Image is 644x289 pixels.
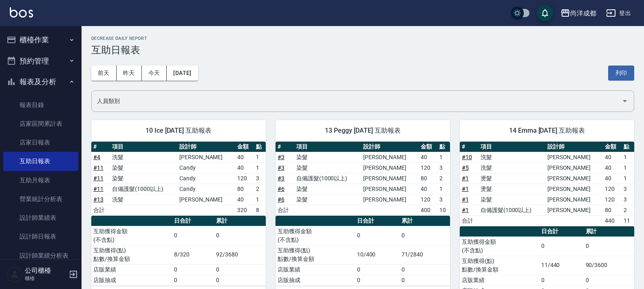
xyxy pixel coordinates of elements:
div: 尚洋成都 [570,8,596,18]
td: Candy [177,184,235,194]
th: 金額 [235,142,254,152]
button: [DATE] [167,66,198,81]
td: 染髮 [110,162,177,173]
th: 日合計 [355,216,399,226]
th: 點 [622,142,634,152]
td: 400 [419,205,437,215]
td: [PERSON_NAME] [545,173,603,184]
td: [PERSON_NAME] [361,184,419,194]
td: 洗髮 [110,194,177,205]
a: #11 [93,186,104,192]
th: 項目 [294,142,361,152]
td: Candy [177,162,235,173]
td: [PERSON_NAME] [361,173,419,184]
th: 累計 [214,216,266,226]
td: [PERSON_NAME] [545,162,603,173]
th: 日合計 [172,216,214,226]
th: 設計師 [177,142,235,152]
a: #1 [462,196,469,203]
td: 自備護髮(1000以上) [479,205,545,215]
td: 0 [214,275,266,285]
td: 合計 [276,205,294,215]
a: 店家區間累計表 [3,114,78,133]
th: 項目 [479,142,545,152]
td: 互助獲得(點) 點數/換算金額 [276,245,355,264]
a: 互助月報表 [3,171,78,190]
td: 互助獲得金額 (不含點) [91,226,172,245]
th: # [460,142,479,152]
td: 0 [355,264,399,275]
td: 0 [584,236,634,256]
a: #6 [278,186,285,192]
table: a dense table [276,216,450,286]
td: 0 [214,226,266,245]
td: 3 [437,194,450,205]
a: 設計師日報表 [3,227,78,246]
td: 120 [419,162,437,173]
td: 3 [622,184,634,194]
td: 合計 [460,215,479,226]
td: 互助獲得(點) 點數/換算金額 [460,256,539,275]
td: 1 [622,152,634,162]
th: 設計師 [361,142,419,152]
td: 0 [399,264,450,275]
td: 90/3600 [584,256,634,275]
td: 店販業績 [91,264,172,275]
td: 染髮 [110,173,177,184]
button: save [537,5,553,21]
td: 洗髮 [110,152,177,162]
a: #11 [93,175,104,182]
td: 2 [254,184,266,194]
td: 10 [437,205,450,215]
a: #3 [278,175,285,182]
td: [PERSON_NAME] [545,194,603,205]
a: #3 [278,154,285,160]
a: #11 [93,164,104,171]
td: 0 [355,275,399,285]
th: 點 [254,142,266,152]
td: 11/440 [539,256,584,275]
td: 燙髮 [479,173,545,184]
th: 日合計 [539,226,584,237]
table: a dense table [91,216,266,286]
td: 染髮 [294,162,361,173]
td: 自備護髮(1000以上) [294,173,361,184]
td: 合計 [91,205,110,215]
td: 0 [399,226,450,245]
td: 自備護髮(1000以上) [110,184,177,194]
td: 120 [603,184,622,194]
td: 80 [603,205,622,215]
td: 0 [584,275,634,285]
td: 40 [419,184,437,194]
a: #1 [462,175,469,182]
td: [PERSON_NAME] [177,194,235,205]
td: 0 [399,275,450,285]
td: 120 [603,194,622,205]
td: 互助獲得(點) 點數/換算金額 [91,245,172,264]
td: 燙髮 [479,184,545,194]
a: #10 [462,154,472,160]
td: 40 [235,162,254,173]
td: 1 [437,152,450,162]
td: 店販抽成 [91,275,172,285]
button: 登出 [603,6,634,21]
th: 設計師 [545,142,603,152]
td: [PERSON_NAME] [545,205,603,215]
td: 3 [437,162,450,173]
a: #1 [462,186,469,192]
a: #6 [278,196,285,203]
td: 440 [603,215,622,226]
th: # [91,142,110,152]
td: 120 [419,194,437,205]
td: [PERSON_NAME] [361,194,419,205]
img: Person [7,266,23,282]
td: 80 [419,173,437,184]
table: a dense table [276,142,450,216]
a: 互助日報表 [3,152,78,171]
td: 2 [622,205,634,215]
td: 3 [254,173,266,184]
td: 40 [603,173,622,184]
td: 40 [603,152,622,162]
td: 洗髮 [479,162,545,173]
td: 71/2840 [399,245,450,264]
